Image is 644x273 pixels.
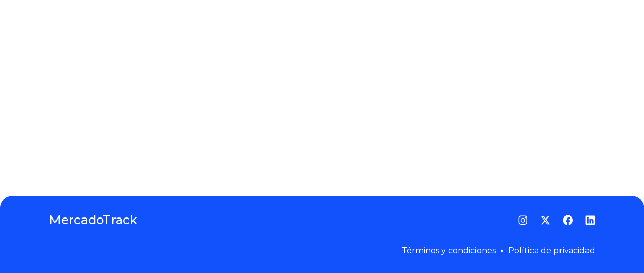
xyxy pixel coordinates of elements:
a: LinkedIn [585,215,595,225]
a: Política de privacidad [508,245,595,255]
a: Facebook [563,215,573,225]
a: MercadoTrack [49,212,137,228]
a: Twitter [540,215,550,225]
a: Instagram [518,215,528,225]
a: Términos y condiciones [402,245,496,255]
